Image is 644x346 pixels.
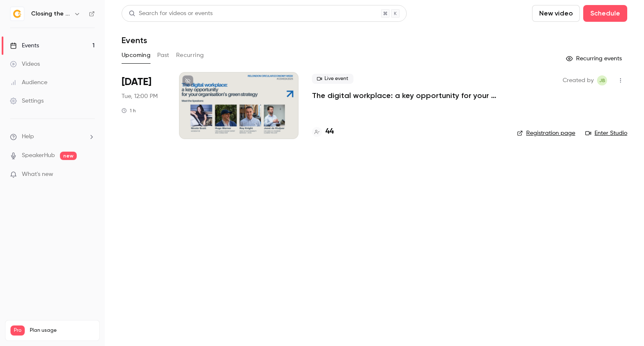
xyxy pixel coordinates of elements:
button: Recurring events [562,52,627,65]
div: Search for videos or events [129,9,213,18]
h4: 44 [325,126,334,137]
div: Settings [10,97,44,105]
button: Past [157,49,169,62]
div: Audience [10,78,47,87]
button: Schedule [583,5,627,22]
span: [DATE] [122,75,151,89]
a: SpeakerHub [22,151,55,160]
div: 1 h [122,107,136,114]
a: Registration page [517,129,575,137]
span: Tue, 12:00 PM [122,92,158,101]
button: Recurring [176,49,204,62]
h1: Events [122,35,147,45]
button: Upcoming [122,49,151,62]
span: Live event [312,74,353,84]
a: 44 [312,126,334,137]
h6: Closing the Loop [31,10,70,18]
img: Closing the Loop [10,7,24,21]
span: Created by [563,75,594,85]
span: JB [599,75,605,85]
iframe: Noticeable Trigger [85,171,95,178]
span: What's new [22,170,53,179]
span: new [60,152,77,160]
span: Help [22,132,34,141]
span: Plan usage [30,327,94,334]
li: help-dropdown-opener [10,132,95,141]
div: Events [10,41,39,50]
div: Oct 21 Tue, 11:00 AM (Europe/London) [122,72,166,139]
a: Enter Studio [585,129,627,137]
button: New video [532,5,580,22]
div: Videos [10,60,40,68]
span: Jan Baker [597,75,607,85]
a: The digital workplace: a key opportunity for your organisation’s green strategy [312,90,504,101]
span: Pro [10,325,25,336]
